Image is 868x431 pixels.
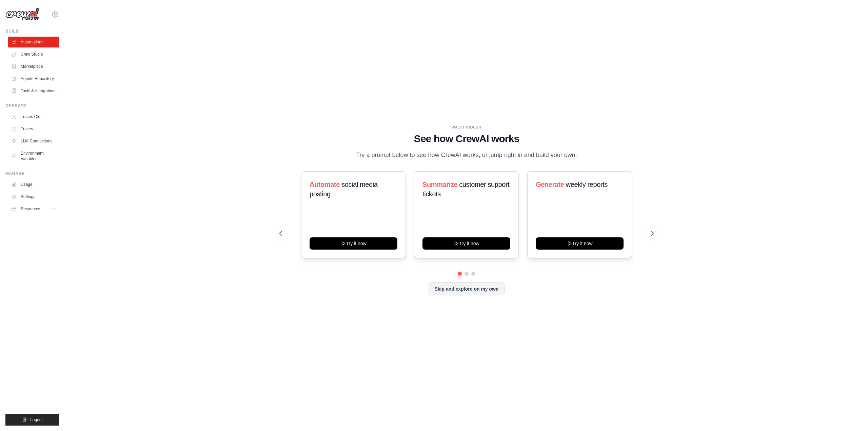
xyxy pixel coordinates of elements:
iframe: Chat Widget [834,398,868,431]
span: Generate [536,181,564,188]
span: social media posting [310,181,378,198]
p: Try a prompt below to see how CrewAI works, or jump right in and build your own. [353,150,580,160]
a: Usage [8,179,59,190]
button: Skip and explore on my own [429,282,504,295]
span: weekly reports [566,181,607,188]
button: Resources [8,203,59,214]
span: Automate [310,181,340,188]
img: Logo [5,8,39,21]
a: Environment Variables [8,148,59,164]
div: Operate [5,103,59,109]
span: customer support tickets [422,181,509,198]
div: Manage [5,171,59,176]
a: LLM Connections [8,136,59,146]
span: Logout [30,417,43,423]
a: Automations [8,37,59,47]
span: Resources [21,206,40,212]
h1: See how CrewAI works [279,133,654,145]
button: Try it now [536,237,624,250]
a: Traces Old [8,111,59,122]
a: Traces [8,123,59,134]
a: Settings [8,191,59,202]
button: Logout [5,414,59,426]
a: Crew Studio [8,49,59,60]
button: Try it now [422,237,510,250]
a: Tools & Integrations [8,85,59,96]
button: Try it now [310,237,397,250]
span: Summarize [422,181,457,188]
div: WALKTHROUGH [279,125,654,130]
div: Build [5,28,59,34]
a: Marketplace [8,61,59,72]
a: Agents Repository [8,73,59,84]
